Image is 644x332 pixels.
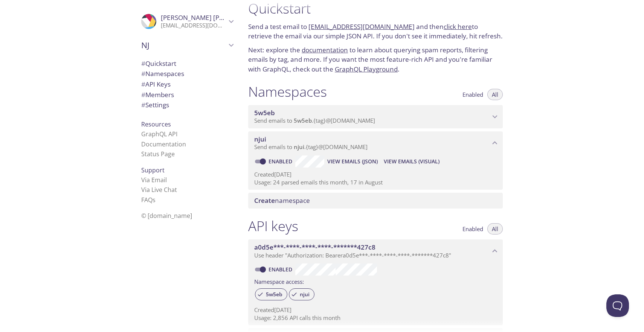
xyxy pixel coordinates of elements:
[135,9,239,34] div: Kaitlyn Conway
[161,13,264,22] span: [PERSON_NAME] [PERSON_NAME]
[141,90,145,99] span: #
[255,288,287,300] div: 5w5eb
[141,120,171,128] span: Resources
[248,105,503,128] div: 5w5eb namespace
[141,150,175,158] a: Status Page
[381,155,443,168] button: View Emails (Visual)
[458,223,488,235] button: Enabled
[141,80,145,88] span: #
[135,35,239,55] div: NJ
[153,196,156,204] span: s
[294,117,312,124] span: 5w5eb
[141,40,226,50] span: NJ
[248,83,327,100] h1: Namespaces
[141,59,176,68] span: Quickstart
[135,90,239,100] div: Members
[289,288,314,300] div: njui
[135,79,239,90] div: API Keys
[248,131,503,155] div: njui namespace
[384,157,440,166] span: View Emails (Visual)
[141,212,192,220] span: © [DOMAIN_NAME]
[254,108,275,117] span: 5w5eb
[254,143,368,151] span: Send emails to . {tag} @[DOMAIN_NAME]
[141,176,167,184] a: Via Email
[141,166,165,174] span: Support
[254,135,266,143] span: njui
[267,158,295,165] a: Enabled
[248,193,503,209] div: Create namespace
[141,101,169,109] span: Settings
[254,196,275,205] span: Create
[335,65,398,73] a: GraphQL Playground
[248,45,503,74] p: Next: explore the to learn about querying spam reports, filtering emails by tag, and more. If you...
[487,89,503,100] button: All
[141,69,184,78] span: Namespaces
[254,178,497,186] p: Usage: 24 parsed emails this month, 17 in August
[254,117,375,124] span: Send emails to . {tag} @[DOMAIN_NAME]
[135,58,239,69] div: Quickstart
[254,196,310,205] span: namespace
[141,140,186,148] a: Documentation
[324,155,381,168] button: View Emails (JSON)
[308,22,415,31] a: [EMAIL_ADDRESS][DOMAIN_NAME]
[444,22,472,31] a: click here
[135,69,239,79] div: Namespaces
[295,291,314,298] span: njui
[254,276,304,286] label: Namespace access:
[327,157,378,166] span: View Emails (JSON)
[141,90,174,99] span: Members
[141,186,177,194] a: Via Live Chat
[141,80,171,88] span: API Keys
[254,314,497,322] p: Usage: 2,856 API calls this month
[141,130,177,138] a: GraphQL API
[294,143,304,151] span: njui
[458,89,488,100] button: Enabled
[135,100,239,110] div: Team Settings
[267,266,295,273] a: Enabled
[141,101,145,109] span: #
[248,22,503,41] p: Send a test email to and then to retrieve the email via our simple JSON API. If you don't see it ...
[254,306,497,314] p: Created [DATE]
[261,291,287,298] span: 5w5eb
[254,171,497,178] p: Created [DATE]
[487,223,503,235] button: All
[248,218,298,235] h1: API keys
[161,22,226,29] p: [EMAIL_ADDRESS][DOMAIN_NAME]
[141,196,156,204] a: FAQ
[302,46,348,54] a: documentation
[141,59,145,68] span: #
[141,69,145,78] span: #
[606,294,629,317] iframe: Help Scout Beacon - Open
